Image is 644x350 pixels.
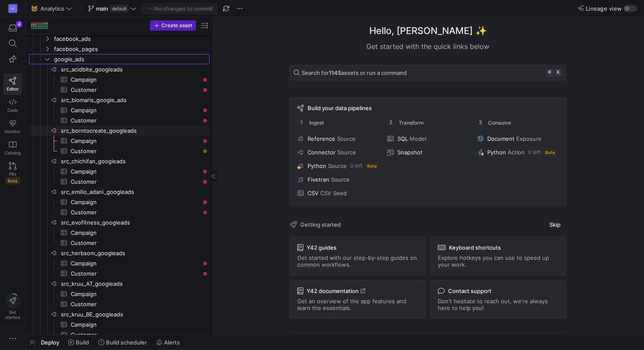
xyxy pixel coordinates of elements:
h1: Hello, [PERSON_NAME] ✨ [369,24,487,38]
span: src_evofitness_googleads​​​​​​​​ [61,218,208,228]
div: Press SPACE to select this row. [29,64,210,74]
span: Search for assets or run a command [302,69,407,76]
span: Beta [6,177,20,184]
strong: 1145 [329,69,341,76]
div: AV [9,4,17,13]
button: Alerts [152,335,184,350]
span: Exposure [516,135,541,142]
div: Press SPACE to select this row. [29,228,210,238]
a: src_kruu_AT_googleads​​​​​​​​ [29,279,210,289]
button: Build [64,335,93,350]
span: Getting started [300,221,341,228]
div: Press SPACE to select this row. [29,136,210,146]
div: Press SPACE to select this row. [29,34,210,44]
span: Beta [366,162,378,169]
span: src_chichifan_googleads​​​​​​​​ [61,157,208,166]
a: src_emilio_adani_googleads​​​​​​​​ [29,187,210,197]
div: Get started with the quick links below [290,41,566,51]
span: Customer​​​​​​​​​ [71,146,200,156]
span: Customer​​​​​​​​​ [71,85,200,95]
div: Press SPACE to select this row. [29,176,210,187]
a: Customer​​​​​​​​​ [29,85,210,95]
div: Press SPACE to select this row. [29,309,210,319]
span: Customer​​​​​​​​​ [71,299,200,309]
span: Campaign​​​​​​​​​ [71,228,200,238]
a: Customer​​​​​​​​​ [29,330,210,340]
span: Customer​​​​​​​​​ [71,116,200,125]
span: 0 left [528,149,540,155]
a: Campaign​​​​​​​​​ [29,166,210,176]
button: Snapshot [385,147,470,157]
span: src_emilio_adani_googleads​​​​​​​​ [61,187,208,197]
span: SQL [397,135,408,142]
a: Customer​​​​​​​​​ [29,238,210,248]
a: Campaign​​​​​​​​​ [29,258,210,268]
span: default [110,5,129,12]
a: Catalog [3,137,22,159]
button: 4 [3,20,22,36]
div: Press SPACE to select this row. [29,217,210,228]
button: Search for1145assets or run a command⌘k [290,65,566,80]
span: main [96,5,108,12]
span: Campaign​​​​​​​​​ [71,197,200,207]
a: src_chichifan_googleads​​​​​​​​ [29,156,210,166]
a: src_kruu_BE_googleads​​​​​​​​ [29,309,210,319]
div: Press SPACE to select this row. [29,115,210,125]
span: Source [337,135,356,142]
span: src_kruu_AT_googleads​​​​​​​​ [61,279,208,289]
div: Press SPACE to select this row. [29,95,210,105]
a: Campaign​​​​​​​​​ [29,136,210,146]
a: Monitor [3,116,22,137]
span: Connector [308,149,336,156]
button: ReferenceSource [296,134,380,144]
div: Press SPACE to select this row. [29,187,210,197]
a: src_evofitness_googleads​​​​​​​​ [29,217,210,228]
a: Customer​​​​​​​​​ [29,146,210,156]
div: Press SPACE to select this row. [29,146,210,156]
span: Analytics [40,5,64,12]
span: Customer​​​​​​​​​ [71,208,200,217]
span: facebook_pages [54,44,208,54]
span: Deploy [41,339,59,346]
div: Press SPACE to select this row. [29,248,210,258]
div: Press SPACE to select this row. [29,268,210,279]
button: PythonSource0 leftBeta [296,161,380,171]
span: Campaign​​​​​​​​​ [71,289,200,299]
span: 🐱 [31,6,37,11]
span: Model [410,135,426,142]
a: Campaign​​​​​​​​​ [29,319,210,330]
span: Beta [544,149,556,156]
div: Press SPACE to select this row. [29,156,210,166]
span: Source [331,176,350,183]
span: Python [308,162,326,169]
span: 0 left [350,163,362,169]
span: CSV Seed [320,190,347,196]
a: AV [3,1,22,16]
div: Press SPACE to select this row. [29,44,210,54]
a: Code [3,95,22,116]
span: Action [508,149,525,156]
div: Press SPACE to select this row. [29,330,210,340]
span: Code [7,108,18,113]
span: Monitor [5,129,20,134]
span: src_acidbite_googleads​​​​​​​​ [61,65,208,74]
div: Press SPACE to select this row. [29,289,210,299]
span: Customer​​​​​​​​​ [71,238,200,248]
a: Customer​​​​​​​​​ [29,176,210,187]
a: Campaign​​​​​​​​​ [29,105,210,115]
a: Customer​​​​​​​​​ [29,299,210,309]
div: Press SPACE to select this row. [29,299,210,309]
button: maindefault [86,3,138,14]
span: Build [76,339,89,346]
button: Create asset [150,20,196,31]
button: CSVCSV Seed [296,188,380,198]
span: Get an overview of the app features and learn the essentials. [297,298,418,311]
button: ConnectorSource [296,147,380,157]
span: Campaign​​​​​​​​​ [71,136,200,146]
div: Press SPACE to select this row. [29,238,210,248]
div: Press SPACE to select this row. [29,105,210,115]
div: Press SPACE to select this row. [29,85,210,95]
span: Campaign​​​​​​​​​ [71,75,200,85]
span: Catalog [5,150,20,155]
span: Python [487,149,506,156]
